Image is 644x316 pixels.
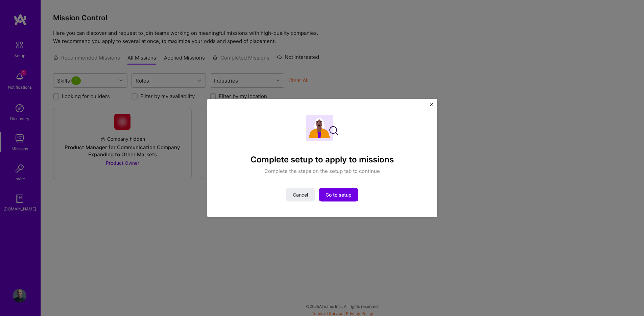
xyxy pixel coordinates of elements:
span: Go to setup [326,191,352,198]
button: Cancel [286,188,315,201]
h4: Complete setup to apply to missions [251,155,394,165]
button: Go to setup [319,188,358,201]
button: Close [430,103,433,110]
p: Complete the steps on the setup tab to continue [264,167,380,174]
img: Complete setup illustration [306,115,338,141]
span: Cancel [293,191,308,198]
